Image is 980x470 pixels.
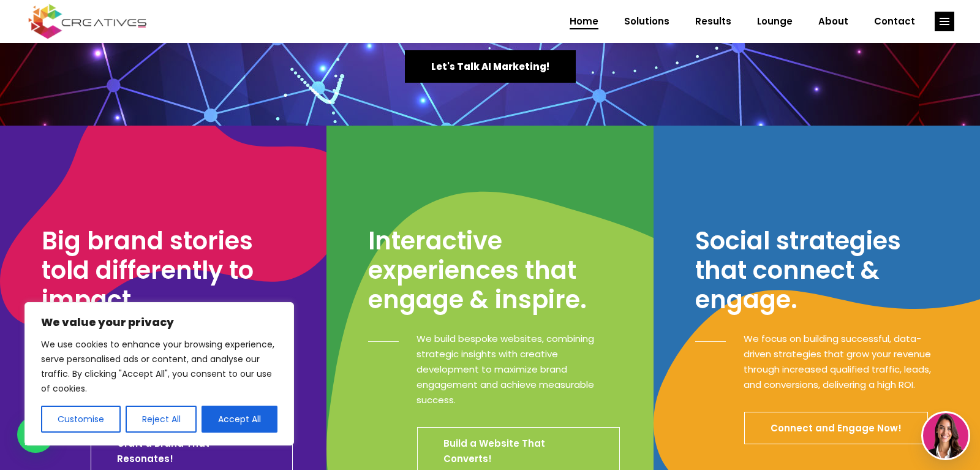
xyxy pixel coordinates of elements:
div: We focus on building successful, data-driven strategies that grow your revenue through increased ... [726,331,946,392]
p: We use cookies to enhance your browsing experience, serve personalised ads or content, and analys... [41,337,277,396]
div: WhatsApp contact [17,416,54,453]
a: Let's Talk AI Marketing! [405,50,576,83]
a: link [935,12,954,31]
a: About [805,6,861,37]
span: Build a Website That Converts! [443,437,545,465]
button: Customise [41,406,121,433]
span: Results [695,6,731,37]
img: agent [923,413,968,458]
span: Connect and Engage Now! [771,422,902,434]
span: About [818,6,848,37]
h3: Big brand stories told differently to impact. [42,226,293,314]
div: We value your privacy [24,302,294,445]
button: Accept All [202,406,277,433]
span: Contact [874,6,915,37]
span: Lounge [757,6,793,37]
h3: Interactive experiences that engage & inspire. [368,226,619,314]
span: Let's Talk AI Marketing! [431,60,549,73]
a: Lounge [744,6,805,37]
a: Solutions [611,6,682,37]
span: Solutions [624,6,669,37]
a: Connect and Engage Now! [744,412,928,444]
p: We value your privacy [41,315,277,330]
a: Home [557,6,611,37]
button: Reject All [126,406,197,433]
h3: Social strategies that connect & engage. [695,226,946,314]
a: Contact [861,6,928,37]
span: Home [570,6,598,37]
div: We build bespoke websites, combining strategic insights with creative development to maximize bra... [399,331,619,407]
a: Results [682,6,744,37]
img: Creatives [26,2,149,40]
